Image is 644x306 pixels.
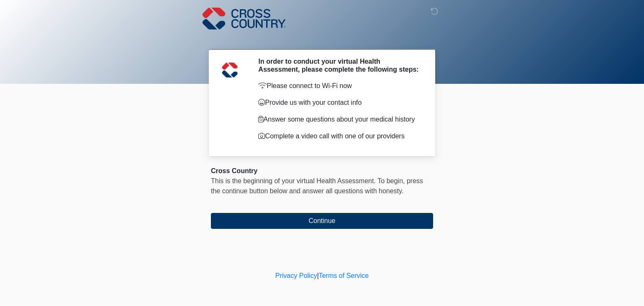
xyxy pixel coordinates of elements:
p: Complete a video call with one of our providers [258,131,421,141]
p: Answer some questions about your medical history [258,114,421,124]
span: press the continue button below and answer all questions with honesty. [211,177,423,194]
a: Terms of Service [319,272,369,279]
span: To begin, [378,177,407,184]
img: Cross Country Logo [203,6,286,31]
h2: In order to conduct your virtual Health Assessment, please complete the following steps: [258,57,421,73]
p: Please connect to Wi-Fi now [258,81,421,91]
h1: ‎ ‎ ‎ [205,30,439,46]
div: Cross Country [211,166,433,176]
img: Agent Avatar [217,57,242,83]
a: | [317,272,319,279]
span: This is the beginning of your virtual Health Assessment. [211,177,376,184]
p: Provide us with your contact info [258,98,421,108]
a: Privacy Policy [275,272,317,279]
button: Continue [211,213,433,229]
